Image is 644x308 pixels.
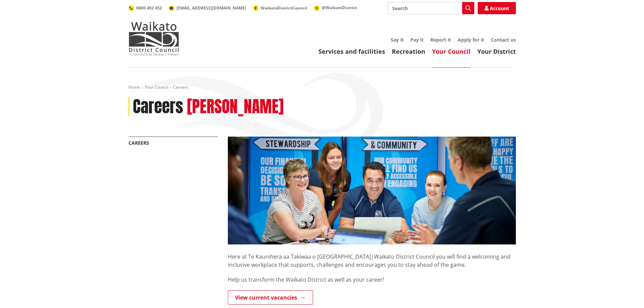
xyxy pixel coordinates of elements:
a: Account [478,2,516,14]
span: @WaikatoDistrict [322,5,357,10]
p: Here at Te Kaunihera aa Takiwaa o [GEOGRAPHIC_DATA]|Waikato District Council you will find a welc... [228,244,516,269]
a: Your Council [145,84,168,90]
span: [EMAIL_ADDRESS][DOMAIN_NAME] [176,5,246,11]
a: Your Council [432,47,471,55]
a: Report it [430,37,451,43]
h1: Careers [133,97,183,117]
a: Recreation [392,47,425,55]
p: Help us transform the Waikato District as well as your career! [228,276,516,284]
a: WaikatoDistrictCouncil [253,5,307,11]
img: Ngaaruawaahia staff discussing planning [228,137,516,244]
a: Pay it [410,37,424,43]
a: @WaikatoDistrict [314,5,357,10]
a: Your District [477,47,516,55]
a: Contact us [491,37,516,43]
a: Say it [391,37,404,43]
span: WaikatoDistrictCouncil [261,5,307,11]
nav: breadcrumb [128,85,516,90]
a: Careers [128,140,149,146]
a: 0800 492 452 [128,5,162,11]
img: Waikato District Council - Te Kaunihera aa Takiwaa o Waikato [128,22,179,55]
span: 0800 492 452 [136,5,162,11]
input: Search input [388,2,474,14]
h2: [PERSON_NAME] [187,97,284,117]
a: Apply for it [458,37,484,43]
a: View current vacancies [228,290,313,305]
a: [EMAIL_ADDRESS][DOMAIN_NAME] [169,5,246,11]
span: Careers [173,84,188,90]
a: Services and facilities [318,47,385,55]
a: Home [128,84,140,90]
